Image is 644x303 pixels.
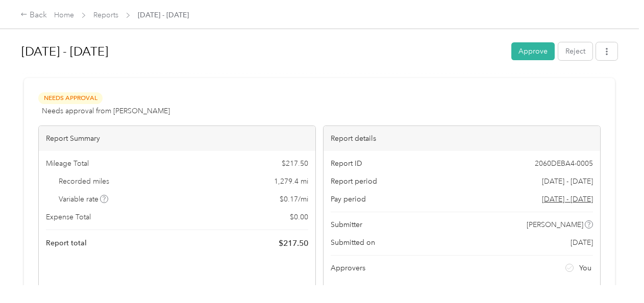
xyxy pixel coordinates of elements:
[20,9,47,21] div: Back
[324,126,600,151] div: Report details
[42,106,170,116] span: Needs approval from [PERSON_NAME]
[279,237,308,249] span: $ 217.50
[46,212,91,222] span: Expense Total
[93,11,118,19] a: Reports
[38,92,103,104] span: Needs Approval
[59,176,109,187] span: Recorded miles
[39,126,315,151] div: Report Summary
[571,237,593,248] span: [DATE]
[535,158,593,169] span: 2060DEBA4-0005
[274,176,308,187] span: 1,279.4 mi
[579,263,591,273] span: You
[280,194,308,205] span: $ 0.17 / mi
[331,263,365,273] span: Approvers
[331,176,377,187] span: Report period
[46,238,87,248] span: Report total
[331,158,362,169] span: Report ID
[290,212,308,222] span: $ 0.00
[542,194,593,205] span: Go to pay period
[511,42,555,60] button: Approve
[54,11,74,19] a: Home
[138,10,189,20] span: [DATE] - [DATE]
[282,158,308,169] span: $ 217.50
[21,39,504,64] h1: Sep 1 - 30, 2025
[59,194,109,205] span: Variable rate
[46,158,89,169] span: Mileage Total
[542,176,593,187] span: [DATE] - [DATE]
[331,219,362,230] span: Submitter
[331,237,375,248] span: Submitted on
[558,42,592,60] button: Reject
[331,194,366,205] span: Pay period
[527,219,583,230] span: [PERSON_NAME]
[587,246,644,303] iframe: Everlance-gr Chat Button Frame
